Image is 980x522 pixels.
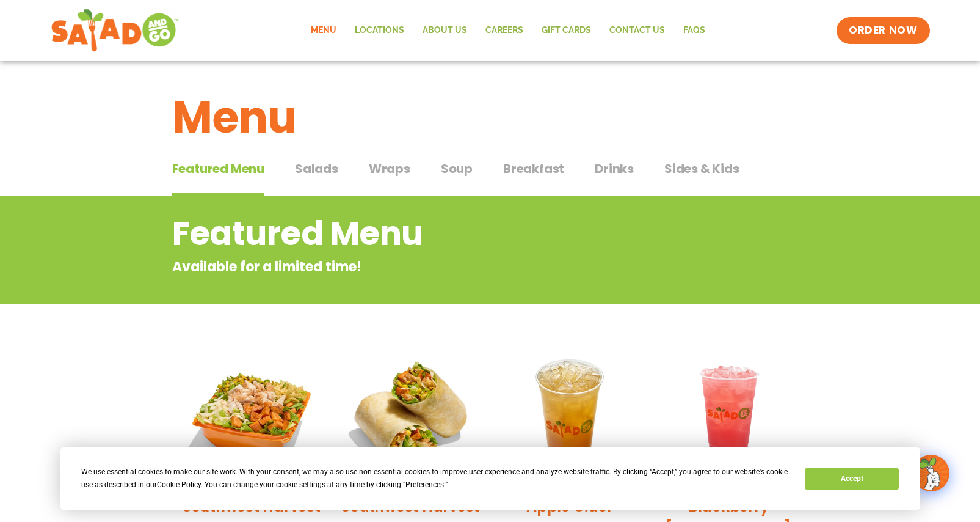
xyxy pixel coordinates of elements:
span: Wraps [369,160,410,178]
a: Contact Us [600,17,674,45]
img: new-SAG-logo-768×292 [51,6,180,55]
a: FAQs [674,17,714,45]
img: Product photo for Southwest Harvest Salad [181,345,322,487]
div: We use essential cookies to make our site work. With your consent, we may also use non-essential ... [81,466,790,491]
div: Tabbed content [172,155,808,197]
span: Cookie Policy [157,480,201,489]
span: ORDER NOW [849,23,917,38]
div: Cookie Consent Prompt [60,447,920,510]
button: Accept [805,468,899,490]
img: Product photo for Apple Cider Lemonade [499,345,641,487]
img: wpChatIcon [914,456,948,490]
span: Sides & Kids [664,160,739,178]
a: About Us [413,17,476,45]
span: Preferences [405,480,444,489]
img: Product photo for Blackberry Bramble Lemonade [658,345,799,487]
a: Menu [302,17,346,45]
h1: Menu [172,84,808,150]
a: ORDER NOW [837,17,929,44]
h2: Featured Menu [172,209,710,259]
span: Featured Menu [172,160,264,178]
span: Soup [441,160,473,178]
a: GIFT CARDS [532,17,600,45]
p: Available for a limited time! [172,257,710,277]
img: Product photo for Southwest Harvest Wrap [340,345,481,487]
nav: Menu [302,17,714,45]
a: Careers [476,17,532,45]
span: Drinks [595,160,634,178]
a: Locations [346,17,413,45]
span: Salads [295,160,338,178]
span: Breakfast [503,160,564,178]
